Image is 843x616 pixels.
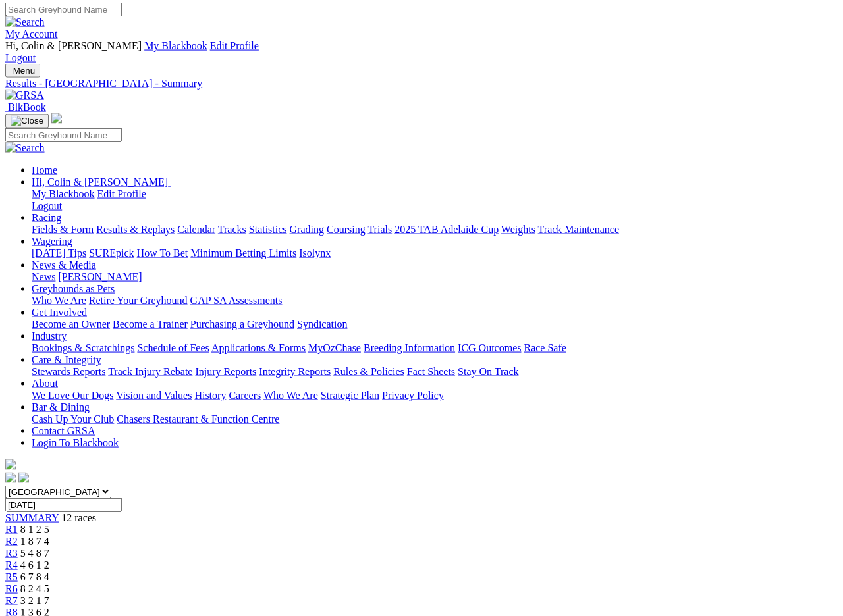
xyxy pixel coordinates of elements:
a: R3 [5,548,18,559]
a: Who We Are [263,390,318,401]
a: Greyhounds as Pets [32,283,115,294]
div: Industry [32,342,838,354]
span: Menu [13,66,35,76]
a: Industry [32,330,67,342]
a: Vision and Values [116,390,192,401]
a: Weights [501,224,535,235]
a: SUREpick [89,247,134,259]
a: News & Media [32,259,96,270]
div: Care & Integrity [32,366,838,378]
a: Statistics [249,224,287,235]
a: Injury Reports [195,366,256,377]
a: We Love Our Dogs [32,390,113,401]
img: logo-grsa-white.png [5,459,16,470]
input: Select date [5,498,122,512]
div: About [32,390,838,401]
img: Search [5,16,45,28]
a: My Blackbook [32,188,95,199]
span: 8 2 4 5 [20,583,49,594]
span: BlkBook [8,101,46,113]
a: Who We Are [32,295,86,306]
a: Bookings & Scratchings [32,342,134,353]
a: Calendar [177,224,215,235]
a: Chasers Restaurant & Function Centre [117,413,279,424]
a: R7 [5,595,18,606]
a: [DATE] Tips [32,247,86,259]
a: Minimum Betting Limits [190,247,296,259]
a: Racing [32,212,61,223]
div: Greyhounds as Pets [32,295,838,307]
div: Bar & Dining [32,413,838,425]
span: 3 2 1 7 [20,595,49,606]
a: Rules & Policies [333,366,404,377]
span: Hi, Colin & [PERSON_NAME] [32,176,168,188]
a: MyOzChase [308,342,361,353]
a: Syndication [297,319,347,330]
div: Hi, Colin & [PERSON_NAME] [32,188,838,212]
a: Coursing [327,224,366,235]
a: Tracks [218,224,246,235]
a: How To Bet [137,247,188,259]
a: Logout [32,200,62,211]
img: logo-grsa-white.png [51,113,62,124]
span: 4 6 1 2 [20,559,49,571]
a: Edit Profile [210,40,259,51]
div: My Account [5,40,838,64]
a: Edit Profile [97,188,146,199]
a: Breeding Information [364,342,455,353]
img: twitter.svg [18,473,29,483]
button: Toggle navigation [5,64,40,78]
a: Logout [5,52,36,63]
a: Careers [229,390,261,401]
a: Track Maintenance [538,224,619,235]
img: GRSA [5,90,44,101]
a: History [194,390,226,401]
input: Search [5,128,122,142]
a: R2 [5,536,18,547]
a: Fact Sheets [407,366,455,377]
a: Race Safe [524,342,566,353]
a: Results - [GEOGRAPHIC_DATA] - Summary [5,78,838,90]
a: [PERSON_NAME] [58,271,142,282]
a: R6 [5,583,18,594]
a: R1 [5,524,18,535]
a: About [32,378,58,389]
a: My Blackbook [144,40,207,51]
a: GAP SA Assessments [190,295,283,306]
a: BlkBook [5,101,46,113]
span: 8 1 2 5 [20,524,49,535]
a: Strategic Plan [321,390,379,401]
a: Integrity Reports [259,366,331,377]
a: Get Involved [32,307,87,318]
a: Login To Blackbook [32,437,119,448]
a: Retire Your Greyhound [89,295,188,306]
a: ICG Outcomes [458,342,521,353]
span: 5 4 8 7 [20,548,49,559]
a: Bar & Dining [32,401,90,413]
a: Hi, Colin & [PERSON_NAME] [32,176,171,188]
a: Trials [367,224,392,235]
input: Search [5,3,122,16]
a: Wagering [32,236,72,247]
div: News & Media [32,271,838,283]
a: Grading [290,224,324,235]
a: Stewards Reports [32,366,105,377]
a: Track Injury Rebate [108,366,192,377]
a: Schedule of Fees [137,342,209,353]
a: Contact GRSA [32,425,95,436]
a: SUMMARY [5,512,59,523]
a: Home [32,165,57,176]
span: 1 8 7 4 [20,536,49,547]
span: R5 [5,571,18,582]
a: Isolynx [299,247,331,259]
a: Cash Up Your Club [32,413,114,424]
div: Get Involved [32,319,838,330]
a: R4 [5,559,18,571]
img: Close [11,116,43,126]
